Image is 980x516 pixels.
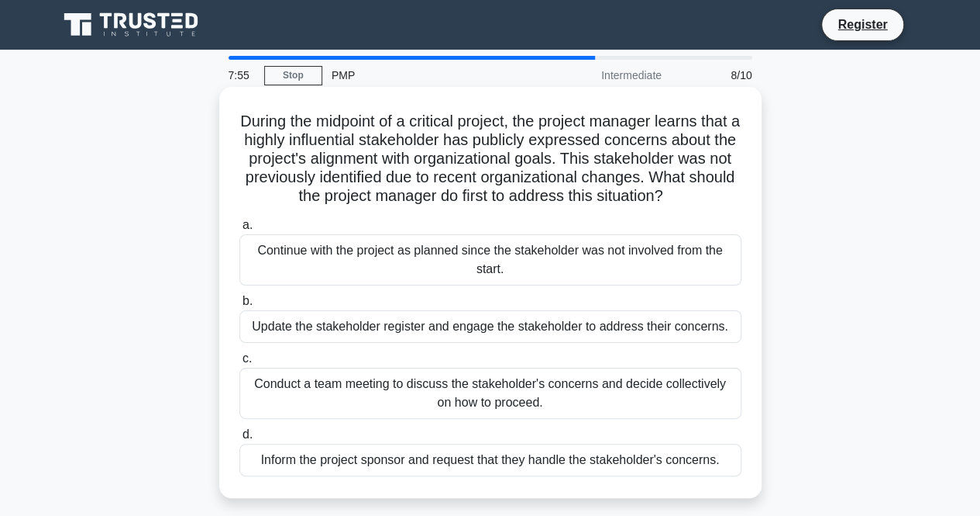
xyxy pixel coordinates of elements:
[239,310,741,343] div: Update the stakeholder register and engage the stakeholder to address their concerns.
[242,218,253,231] span: a.
[828,15,896,34] a: Register
[239,368,741,419] div: Conduct a team meeting to discuss the stakeholder's concerns and decide collectively on how to pr...
[322,60,535,91] div: PMP
[219,60,264,91] div: 7:55
[242,294,253,307] span: b.
[264,66,322,85] a: Stop
[242,428,253,441] span: d.
[535,60,671,91] div: Intermediate
[671,60,762,91] div: 8/10
[238,112,743,206] h5: During the midpoint of a critical project, the project manager learns that a highly influential s...
[239,234,741,286] div: Continue with the project as planned since the stakeholder was not involved from the start.
[242,352,252,365] span: c.
[239,444,741,476] div: Inform the project sponsor and request that they handle the stakeholder's concerns.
